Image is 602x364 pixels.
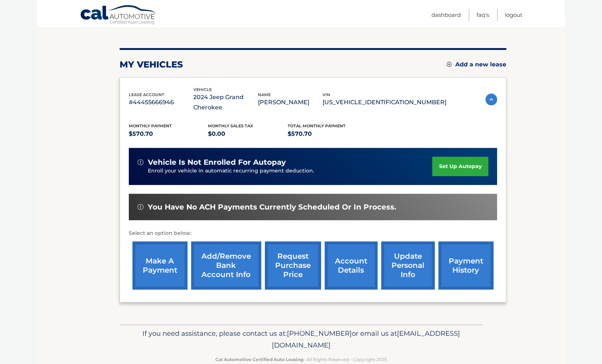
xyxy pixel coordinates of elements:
[446,62,452,67] img: add.svg
[265,241,321,290] a: request purchase price
[272,329,460,349] span: [EMAIL_ADDRESS][DOMAIN_NAME]
[124,356,478,363] p: - All Rights Reserved - Copyright 2025
[129,92,164,97] span: lease account
[129,229,497,238] p: Select an option below:
[432,157,488,176] a: set up autopay
[258,97,322,108] p: [PERSON_NAME]
[288,123,346,128] span: Total Monthly Payment
[438,241,493,290] a: payment history
[431,9,461,21] a: Dashboard
[381,241,435,290] a: update personal info
[505,9,522,21] a: Logout
[193,92,258,113] p: 2024 Jeep Grand Cherokee
[288,129,367,139] p: $570.70
[120,59,183,70] h2: my vehicles
[138,159,143,165] img: alert-white.svg
[132,241,187,290] a: make a payment
[287,329,352,338] span: [PHONE_NUMBER]
[193,87,212,92] span: vehicle
[191,241,261,290] a: Add/Remove bank account info
[148,167,433,175] p: Enroll your vehicle in automatic recurring payment deduction.
[148,158,286,167] span: vehicle is not enrolled for autopay
[129,129,208,139] p: $570.70
[477,9,489,21] a: FAQ's
[446,61,506,68] a: Add a new lease
[322,92,330,97] span: vin
[80,5,157,26] a: Cal Automotive
[129,97,193,108] p: #44455666946
[148,203,396,212] span: You have no ACH payments currently scheduled or in process.
[138,204,143,210] img: alert-white.svg
[485,94,497,105] img: accordion-active.svg
[325,241,377,290] a: account details
[124,328,478,351] p: If you need assistance, please contact us at: or email us at
[208,123,253,128] span: Monthly sales Tax
[208,129,288,139] p: $0.00
[322,97,446,108] p: [US_VEHICLE_IDENTIFICATION_NUMBER]
[258,92,271,97] span: name
[129,123,172,128] span: Monthly Payment
[215,357,303,362] strong: Cal Automotive Certified Auto Leasing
